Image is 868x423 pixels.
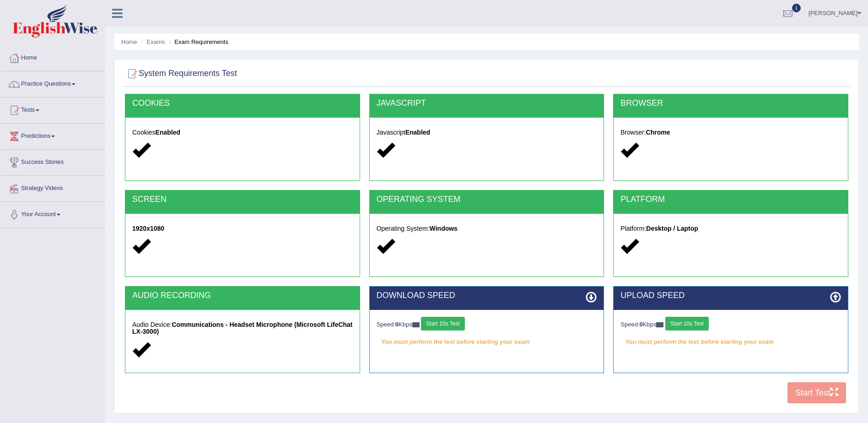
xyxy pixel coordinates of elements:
strong: 0 [640,321,643,328]
h2: PLATFORM [620,195,841,204]
strong: Communications - Headset Microphone (Microsoft LifeChat LX-3000) [132,321,353,335]
a: Strategy Videos [0,176,105,199]
h5: Audio Device: [132,321,353,336]
a: Your Account [0,202,105,225]
div: Speed: Kbps [377,317,597,333]
strong: Enabled [156,129,180,136]
h2: System Requirements Test [125,67,237,81]
h2: JAVASCRIPT [377,99,597,108]
strong: Windows [430,225,458,232]
a: Home [0,45,105,68]
strong: 0 [395,321,399,328]
a: Home [121,38,137,45]
h5: Cookies [132,129,353,136]
h2: SCREEN [132,195,353,204]
strong: Chrome [646,129,670,136]
h2: OPERATING SYSTEM [377,195,597,204]
li: Exam Requirements [167,38,228,46]
strong: Desktop / Laptop [646,225,698,232]
a: Predictions [0,124,105,146]
button: Start 10s Test [421,317,464,331]
a: Exams [147,38,165,45]
h2: AUDIO RECORDING [132,291,353,300]
em: You must perform the test before starting your exam [620,335,841,349]
a: Success Stories [0,150,105,173]
h2: DOWNLOAD SPEED [377,291,597,300]
h2: UPLOAD SPEED [620,291,841,300]
img: ajax-loader-fb-connection.gif [656,322,663,327]
h5: Javascript [377,129,597,136]
div: Speed: Kbps [620,317,841,333]
a: Practice Questions [0,71,105,94]
h5: Operating System: [377,225,597,232]
img: ajax-loader-fb-connection.gif [412,322,420,327]
strong: Enabled [405,129,430,136]
h5: Platform: [620,225,841,232]
span: 1 [792,4,801,12]
h2: COOKIES [132,99,353,108]
strong: 1920x1080 [132,225,164,232]
a: Tests [0,98,105,120]
button: Start 10s Test [665,317,709,331]
em: You must perform the test before starting your exam [377,335,597,349]
h5: Browser: [620,129,841,136]
h2: BROWSER [620,99,841,108]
